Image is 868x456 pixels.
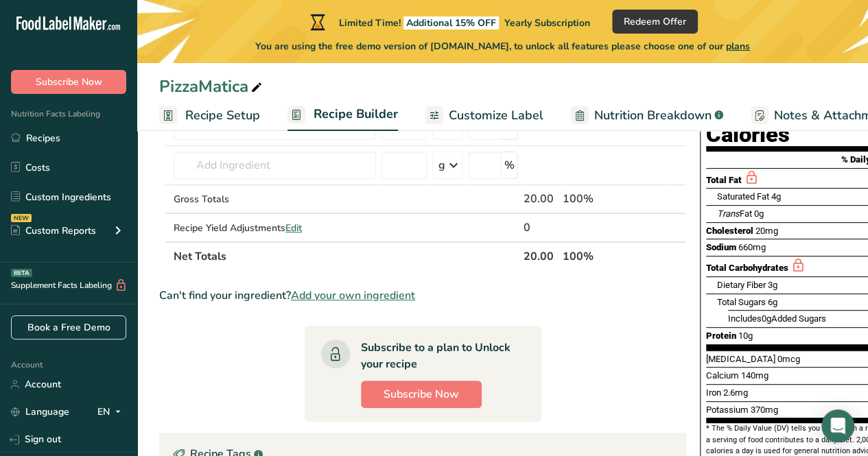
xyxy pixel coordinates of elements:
[521,241,560,270] th: 20.00
[285,221,302,235] span: Edit
[361,339,514,372] div: Subscribe to a plan to Unlock your recipe
[361,381,482,408] button: Subscribe Now
[723,387,748,398] span: 2.6mg
[777,354,800,364] span: 0mcg
[768,297,777,307] span: 6g
[174,221,376,235] div: Recipe Yield Adjustments
[706,354,775,364] span: [MEDICAL_DATA]
[449,106,543,125] span: Customize Label
[11,269,32,277] div: BETA
[438,157,445,173] div: g
[741,370,769,381] span: 140mg
[771,191,781,202] span: 4g
[255,39,750,53] span: You are using the free demo version of [DOMAIN_NAME], to unlock all features please choose one of...
[717,208,752,219] span: Fat
[307,14,590,30] div: Limited Time!
[11,224,96,238] div: Custom Reports
[524,191,557,207] div: 20.00
[717,297,766,307] span: Total Sugars
[706,370,739,381] span: Calcium
[504,16,590,29] span: Yearly Subscription
[751,405,778,415] span: 370mg
[11,400,69,424] a: Language
[11,214,32,222] div: NEW
[706,125,824,145] div: Calories
[762,313,771,324] span: 0g
[97,404,126,420] div: EN
[314,105,398,123] span: Recipe Builder
[624,14,686,29] span: Redeem Offer
[754,208,764,219] span: 0g
[403,16,499,29] span: Additional 15% OFF
[159,287,686,304] div: Can't find your ingredient?
[706,405,749,415] span: Potassium
[717,280,766,290] span: Dietary Fiber
[11,315,126,339] a: Book a Free Demo
[738,242,766,252] span: 660mg
[706,226,753,236] span: Cholesterol
[425,100,543,131] a: Customize Label
[288,99,398,132] a: Recipe Builder
[563,191,621,207] div: 100%
[717,191,769,202] span: Saturated Fat
[291,287,415,304] span: Add your own ingredient
[612,10,698,34] button: Redeem Offer
[171,241,521,270] th: Net Totals
[571,100,723,131] a: Nutrition Breakdown
[706,263,788,273] span: Total Carbohydrates
[717,208,740,219] i: Trans
[706,387,721,398] span: Iron
[159,74,265,99] div: PizzaMatica
[11,70,126,94] button: Subscribe Now
[755,226,778,236] span: 20mg
[706,175,742,185] span: Total Fat
[594,106,712,125] span: Nutrition Breakdown
[185,106,260,125] span: Recipe Setup
[706,242,736,252] span: Sodium
[706,331,736,341] span: Protein
[821,409,854,442] div: Open Intercom Messenger
[159,100,260,131] a: Recipe Setup
[174,152,376,179] input: Add Ingredient
[384,386,459,403] span: Subscribe Now
[728,313,826,324] span: Includes Added Sugars
[768,280,777,290] span: 3g
[174,192,376,206] div: Gross Totals
[36,75,102,89] span: Subscribe Now
[738,331,753,341] span: 10g
[560,241,624,270] th: 100%
[524,219,557,236] div: 0
[726,40,750,53] span: plans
